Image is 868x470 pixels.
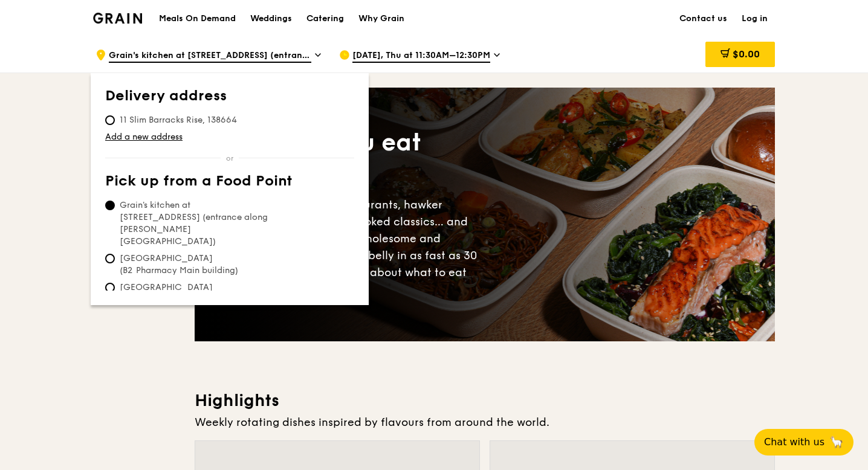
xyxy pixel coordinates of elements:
[306,1,344,37] div: Catering
[754,429,853,456] button: Chat with us🦙
[159,13,236,25] h1: Meals On Demand
[195,414,775,431] div: Weekly rotating dishes inspired by flavours from around the world.
[195,390,775,411] h3: Highlights
[733,48,760,60] span: $0.00
[764,435,824,449] span: Chat with us
[105,88,354,109] th: Delivery address
[829,435,844,449] span: 🦙
[351,1,412,37] a: Why Grain
[734,1,775,37] a: Log in
[105,254,115,263] input: [GEOGRAPHIC_DATA] (B2 Pharmacy Main building)
[105,115,115,125] input: 11 Slim Barracks Rise, 138664
[109,50,311,63] span: Grain's kitchen at [STREET_ADDRESS] (entrance along [PERSON_NAME][GEOGRAPHIC_DATA])
[105,131,354,143] a: Add a new address
[299,1,351,37] a: Catering
[250,1,292,37] div: Weddings
[105,114,251,126] span: 11 Slim Barracks Rise, 138664
[105,282,285,318] span: [GEOGRAPHIC_DATA] (Level 1 [PERSON_NAME] block drop-off point)
[105,201,115,210] input: Grain's kitchen at [STREET_ADDRESS] (entrance along [PERSON_NAME][GEOGRAPHIC_DATA])
[93,13,142,24] img: Grain
[352,50,490,63] span: [DATE], Thu at 11:30AM–12:30PM
[105,173,354,195] th: Pick up from a Food Point
[105,283,115,292] input: [GEOGRAPHIC_DATA] (Level 1 [PERSON_NAME] block drop-off point)
[105,253,285,277] span: [GEOGRAPHIC_DATA] (B2 Pharmacy Main building)
[243,1,299,37] a: Weddings
[672,1,734,37] a: Contact us
[358,1,404,37] div: Why Grain
[105,199,285,248] span: Grain's kitchen at [STREET_ADDRESS] (entrance along [PERSON_NAME][GEOGRAPHIC_DATA])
